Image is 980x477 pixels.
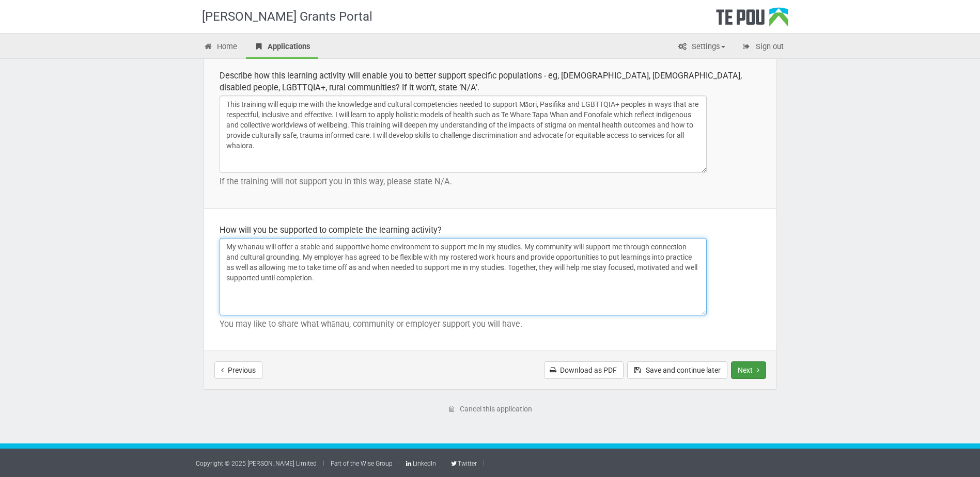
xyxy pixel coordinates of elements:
[441,400,539,418] a: Cancel this application
[196,36,245,59] a: Home
[331,460,393,467] a: Part of the Wise Group
[450,460,477,467] a: Twitter
[716,7,788,33] div: Te Pou Logo
[220,224,761,236] div: How will you be supported to complete the learning activity?
[246,36,318,59] a: Applications
[670,36,733,59] a: Settings
[220,96,707,173] textarea: This training will equip me with the knowledge and cultural competencies needed to support Māori,...
[627,361,727,379] button: Save and continue later
[734,36,791,59] a: Sign out
[220,318,761,330] p: You may like to share what whānau, community or employer support you will have.
[220,70,761,93] div: Describe how this learning activity will enable you to better support specific populations - eg, ...
[196,460,317,467] a: Copyright © 2025 [PERSON_NAME] Limited
[544,361,624,379] a: Download as PDF
[731,361,766,379] button: Next step
[214,361,262,379] button: Previous step
[405,460,436,467] a: LinkedIn
[220,176,761,187] p: If the training will not support you in this way, please state N/A.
